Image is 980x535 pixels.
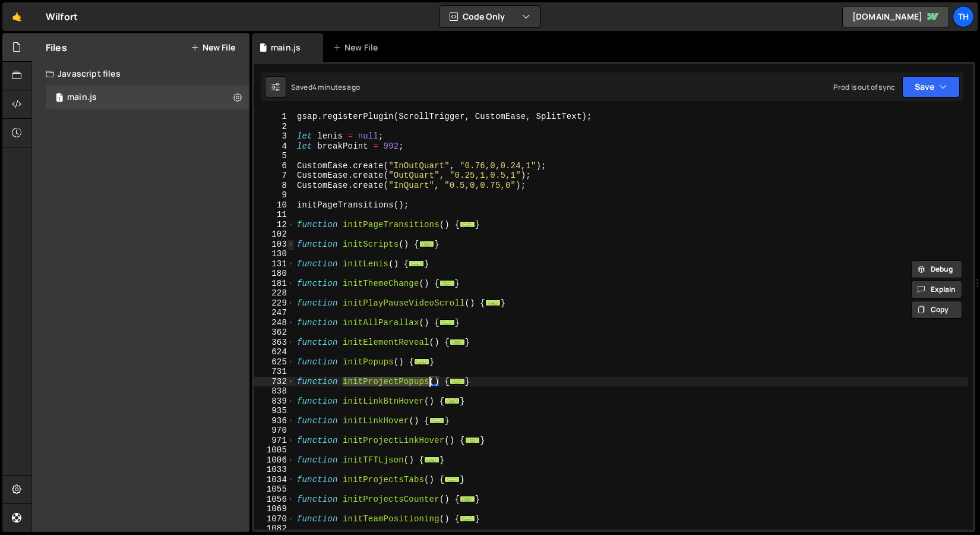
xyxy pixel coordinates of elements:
[424,456,440,462] span: ...
[254,308,295,318] div: 247
[254,190,295,200] div: 9
[450,338,465,345] span: ...
[254,220,295,230] div: 12
[254,229,295,240] div: 102
[254,475,295,485] div: 1034
[444,397,460,404] span: ...
[254,249,295,259] div: 130
[46,86,249,109] div: 16468/44594.js
[254,524,295,534] div: 1082
[254,396,295,407] div: 839
[254,347,295,357] div: 624
[254,298,295,309] div: 229
[46,41,67,54] h2: Files
[271,42,301,53] div: main.js
[254,112,295,122] div: 1
[254,122,295,132] div: 2
[902,76,960,97] button: Save
[312,82,360,92] div: 4 minutes ago
[254,436,295,446] div: 971
[254,406,295,416] div: 935
[254,445,295,455] div: 1005
[419,240,435,247] span: ...
[409,260,424,266] span: ...
[31,62,249,86] div: Javascript files
[333,42,382,53] div: New File
[842,6,949,27] a: [DOMAIN_NAME]
[429,417,445,423] span: ...
[254,269,295,279] div: 180
[254,416,295,426] div: 936
[254,455,295,465] div: 1006
[254,181,295,191] div: 8
[450,377,465,384] span: ...
[291,82,360,92] div: Saved
[254,141,295,152] div: 4
[440,319,455,325] span: ...
[254,484,295,495] div: 1055
[254,279,295,289] div: 181
[254,465,295,475] div: 1033
[191,43,235,52] button: New File
[2,2,31,31] a: 🤙
[46,10,78,24] div: Wilfort
[254,200,295,210] div: 10
[444,476,460,482] span: ...
[254,328,295,338] div: 362
[254,386,295,396] div: 838
[254,495,295,505] div: 1056
[485,299,501,306] span: ...
[254,210,295,220] div: 11
[254,171,295,181] div: 7
[254,151,295,161] div: 5
[254,240,295,250] div: 103
[254,357,295,367] div: 625
[254,131,295,141] div: 3
[254,504,295,514] div: 1069
[440,6,540,27] button: Code Only
[254,288,295,298] div: 228
[67,92,97,103] div: main.js
[254,377,295,387] div: 732
[254,367,295,377] div: 731
[833,82,895,92] div: Prod is out of sync
[460,495,475,502] span: ...
[953,6,974,27] a: Th
[465,436,480,443] span: ...
[460,515,475,521] span: ...
[460,221,475,227] span: ...
[254,161,295,171] div: 6
[254,426,295,436] div: 970
[911,281,962,298] button: Explain
[414,358,429,364] span: ...
[254,318,295,328] div: 248
[254,338,295,348] div: 363
[254,259,295,269] div: 131
[911,301,962,319] button: Copy
[440,279,455,286] span: ...
[254,514,295,524] div: 1070
[56,94,63,103] span: 1
[911,260,962,278] button: Debug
